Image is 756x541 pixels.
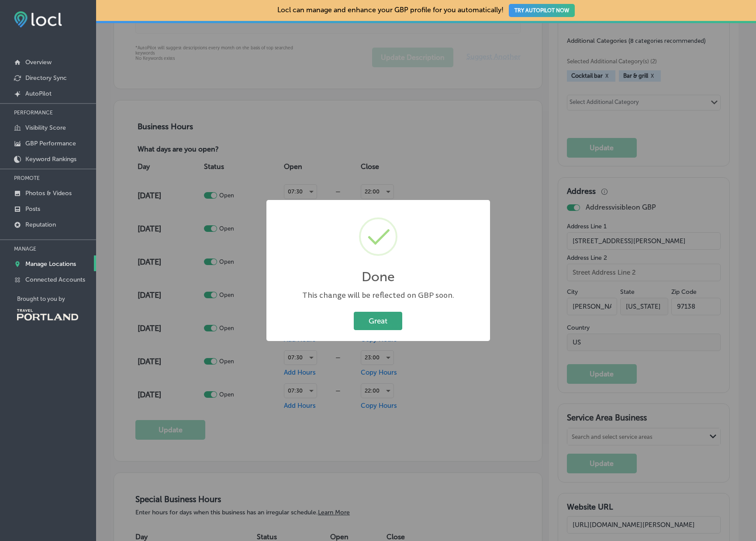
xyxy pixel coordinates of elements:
[275,290,481,301] div: This change will be reflected on GBP soon.
[25,74,67,82] p: Directory Sync
[25,260,76,268] p: Manage Locations
[25,59,52,66] p: Overview
[25,124,66,131] p: Visibility Score
[25,205,40,213] p: Posts
[354,312,402,330] button: Great
[25,155,76,163] p: Keyword Rankings
[362,269,395,285] h2: Done
[25,221,56,228] p: Reputation
[17,296,96,302] p: Brought to you by
[25,140,76,147] p: GBP Performance
[14,11,62,28] img: fda3e92497d09a02dc62c9cd864e3231.png
[25,276,85,283] p: Connected Accounts
[25,190,72,197] p: Photos & Videos
[509,4,575,17] button: TRY AUTOPILOT NOW
[25,90,52,97] p: AutoPilot
[17,309,78,320] img: Travel Portland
